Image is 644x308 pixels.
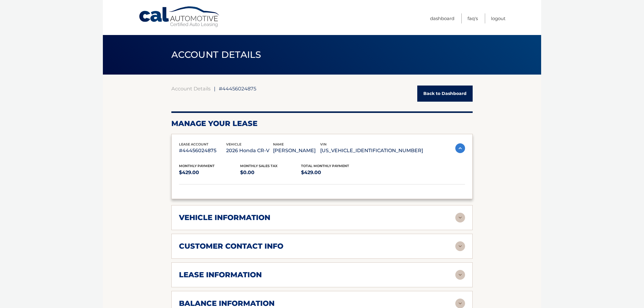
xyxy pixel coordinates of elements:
h2: vehicle information [179,213,270,222]
span: vehicle [226,142,241,146]
p: $0.00 [240,168,301,177]
p: #44456024875 [179,146,226,155]
h2: lease information [179,270,262,279]
p: [PERSON_NAME] [273,146,320,155]
p: $429.00 [179,168,240,177]
span: ACCOUNT DETAILS [171,49,261,60]
span: Monthly sales Tax [240,164,278,168]
img: accordion-rest.svg [455,213,465,222]
a: FAQ's [467,13,478,23]
span: Monthly Payment [179,164,215,168]
a: Dashboard [430,13,454,23]
span: name [273,142,284,146]
h2: customer contact info [179,242,283,251]
img: accordion-active.svg [455,143,465,153]
h2: Manage Your Lease [171,119,473,128]
span: vin [320,142,327,146]
span: | [214,86,215,92]
img: accordion-rest.svg [455,270,465,280]
a: Account Details [171,86,211,92]
a: Logout [491,13,506,23]
a: Back to Dashboard [417,86,473,102]
img: accordion-rest.svg [455,241,465,251]
a: Cal Automotive [138,6,221,28]
p: [US_VEHICLE_IDENTIFICATION_NUMBER] [320,146,423,155]
span: Total Monthly Payment [301,164,349,168]
p: 2026 Honda CR-V [226,146,273,155]
p: $429.00 [301,168,362,177]
span: lease account [179,142,208,146]
span: #44456024875 [219,86,256,92]
h2: balance information [179,299,275,308]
